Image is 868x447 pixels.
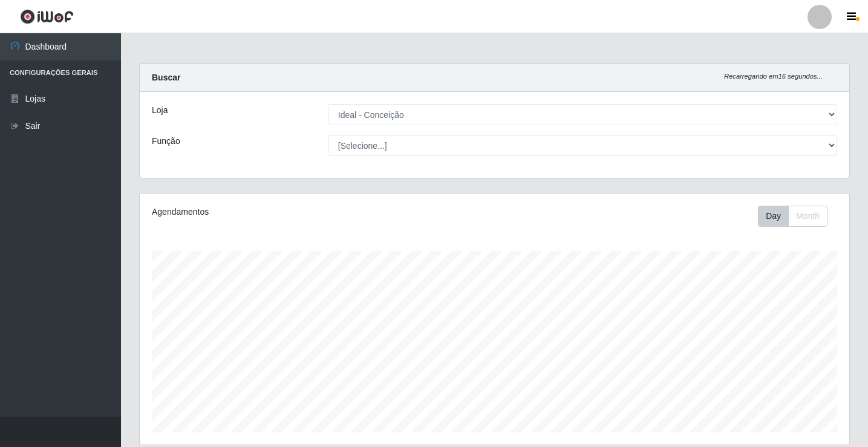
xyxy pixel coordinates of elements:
[152,73,180,82] strong: Buscar
[152,206,427,218] div: Agendamentos
[152,135,180,148] label: Função
[788,206,827,227] button: Month
[724,73,823,80] i: Recarregando em 16 segundos...
[152,104,168,117] label: Loja
[758,206,789,227] button: Day
[758,206,827,227] div: First group
[758,206,837,227] div: Toolbar with button groups
[20,9,74,24] img: CoreUI Logo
